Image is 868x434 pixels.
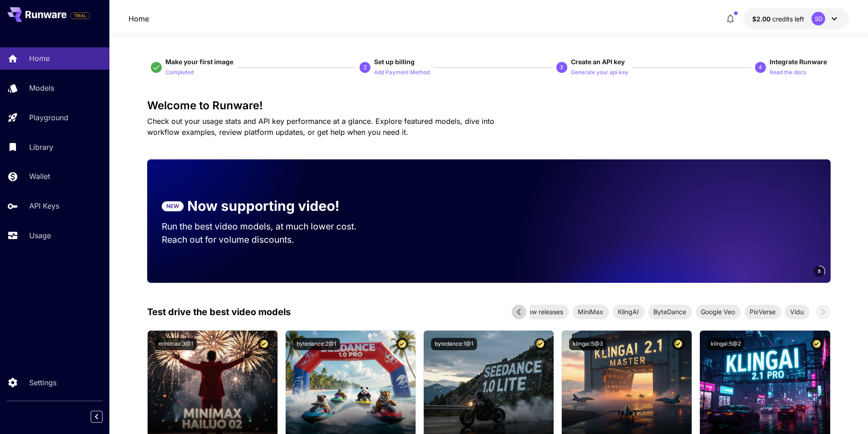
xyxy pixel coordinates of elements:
[648,305,692,319] div: ByteDance
[695,307,740,317] span: Google Veo
[374,68,430,77] p: Add Payment Method
[752,14,804,24] div: $2.00
[147,117,494,137] span: Check out your usage stats and API key performance at a glance. Explore featured models, dive int...
[166,202,179,210] p: NEW
[648,307,692,317] span: ByteDance
[162,220,374,233] p: Run the best video models, at much lower cost.
[770,66,806,77] button: Read the docs
[165,66,194,77] button: Completed
[187,196,339,216] p: Now supporting video!
[71,12,90,19] span: TRIAL
[162,233,374,246] p: Reach out for volume discounts.
[571,68,628,77] p: Generate your api key
[29,53,50,64] p: Home
[744,307,781,317] span: PixVerse
[91,411,103,423] button: Collapse sidebar
[612,307,644,317] span: KlingAI
[374,58,415,66] span: Set up billing
[572,305,609,319] div: MiniMax
[785,307,809,317] span: Vidu
[293,338,340,350] button: bytedance:2@1
[147,305,291,319] p: Test drive the best video models
[743,8,849,29] button: $2.00SD
[165,68,194,77] p: Completed
[770,58,827,66] span: Integrate Runware
[744,305,781,319] div: PixVerse
[612,305,644,319] div: KlingAI
[534,338,546,350] button: Certified Model – Vetted for best performance and includes a commercial license.
[811,338,823,350] button: Certified Model – Vetted for best performance and includes a commercial license.
[29,142,53,153] p: Library
[29,230,51,241] p: Usage
[396,338,408,350] button: Certified Model – Vetted for best performance and includes a commercial license.
[518,305,569,319] div: New releases
[29,82,54,93] p: Models
[571,58,625,66] span: Create an API key
[29,200,59,211] p: API Keys
[258,338,270,350] button: Certified Model – Vetted for best performance and includes a commercial license.
[770,68,806,77] p: Read the docs
[98,408,109,425] div: Collapse sidebar
[518,307,569,317] span: New releases
[571,66,628,77] button: Generate your api key
[431,338,477,350] button: bytedance:1@1
[70,10,90,21] span: Add your payment card to enable full platform functionality.
[374,66,430,77] button: Add Payment Method
[672,338,684,350] button: Certified Model – Vetted for best performance and includes a commercial license.
[752,15,772,23] span: $2.00
[812,12,825,26] div: SD
[772,15,804,23] span: credits left
[707,338,745,350] button: klingai:5@2
[364,63,367,71] p: 2
[560,63,563,71] p: 3
[128,13,149,24] a: Home
[29,112,68,123] p: Playground
[759,63,762,71] p: 4
[569,338,606,350] button: klingai:5@3
[165,58,233,66] span: Make your first image
[785,305,809,319] div: Vidu
[147,99,831,112] h3: Welcome to Runware!
[155,338,197,350] button: minimax:3@1
[128,13,149,24] nav: breadcrumb
[29,377,56,388] p: Settings
[572,307,609,317] span: MiniMax
[695,305,740,319] div: Google Veo
[29,171,50,182] p: Wallet
[818,268,821,275] span: 5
